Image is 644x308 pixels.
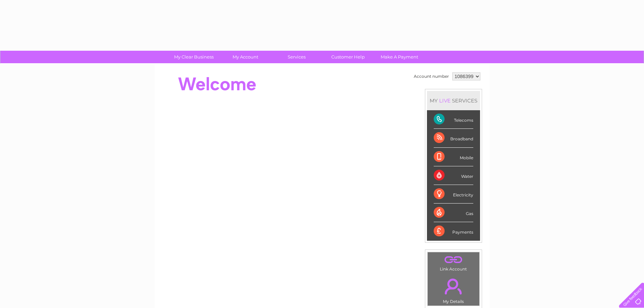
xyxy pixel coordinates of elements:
[217,51,273,63] a: My Account
[429,275,478,298] a: .
[320,51,376,63] a: Customer Help
[438,97,452,104] div: LIVE
[434,110,473,129] div: Telecoms
[434,166,473,185] div: Water
[429,254,478,266] a: .
[434,204,473,222] div: Gas
[434,129,473,147] div: Broadband
[434,222,473,240] div: Payments
[269,51,325,63] a: Services
[412,71,451,82] td: Account number
[427,273,480,306] td: My Details
[427,91,480,110] div: MY SERVICES
[427,252,480,273] td: Link Account
[166,51,222,63] a: My Clear Business
[434,148,473,166] div: Mobile
[372,51,427,63] a: Make A Payment
[434,185,473,204] div: Electricity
